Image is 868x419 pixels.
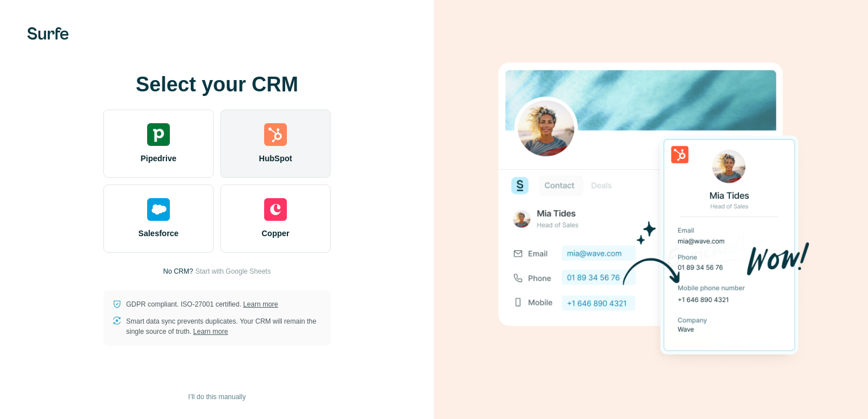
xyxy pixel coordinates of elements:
[243,300,278,308] a: Learn more
[195,266,271,276] button: Start with Google Sheets
[492,45,810,374] img: HUBSPOT image
[140,153,176,164] span: Pipedrive
[180,388,253,405] button: I’ll do this manually
[27,27,69,40] img: Surfe's logo
[259,153,292,164] span: HubSpot
[264,123,287,146] img: hubspot's logo
[262,228,290,239] span: Copper
[103,73,331,96] h1: Select your CRM
[188,392,245,402] span: I’ll do this manually
[139,228,179,239] span: Salesforce
[193,328,228,336] a: Learn more
[126,316,322,337] p: Smart data sync prevents duplicates. Your CRM will remain the single source of truth.
[163,266,193,276] p: No CRM?
[126,299,278,309] p: GDPR compliant. ISO-27001 certified.
[264,198,287,221] img: copper's logo
[147,198,170,221] img: salesforce's logo
[147,123,170,146] img: pipedrive's logo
